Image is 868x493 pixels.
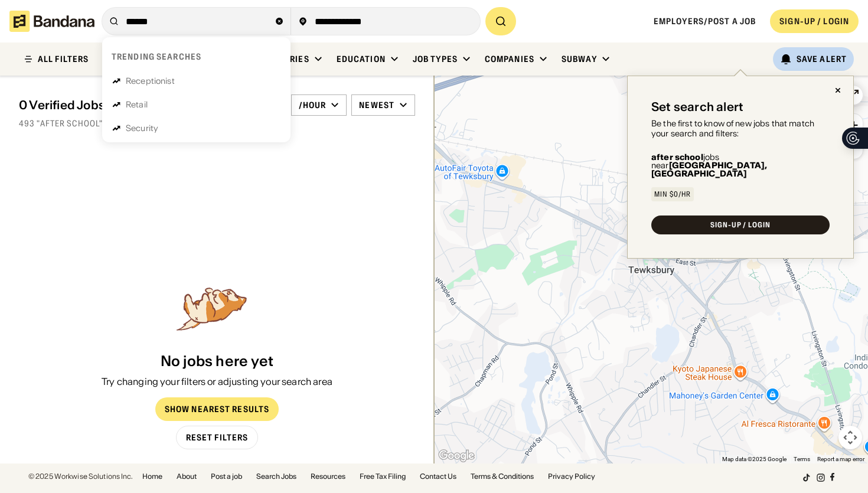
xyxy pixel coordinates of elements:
[186,433,249,442] div: Reset Filters
[413,54,458,64] div: Job Types
[38,55,89,63] div: ALL FILTERS
[651,100,743,114] div: Set search alert
[28,473,133,480] div: © 2025 Workwise Solutions Inc.
[562,54,597,64] div: Subway
[102,375,332,388] div: Try changing your filters or adjusting your search area
[797,54,847,64] div: Save Alert
[311,473,345,480] a: Resources
[126,77,175,85] div: Receptionist
[142,473,162,480] a: Home
[420,473,456,480] a: Contact Us
[177,473,197,480] a: About
[654,191,691,198] div: Min $0/hr
[126,100,148,109] div: Retail
[112,51,201,62] div: Trending searches
[651,153,830,178] div: jobs near
[654,16,756,27] a: Employers/Post a job
[651,152,703,162] b: after school
[437,448,476,463] a: Open this area in Google Maps (opens a new window)
[651,160,767,179] b: [GEOGRAPHIC_DATA], [GEOGRAPHIC_DATA]
[485,54,534,64] div: Companies
[548,473,595,480] a: Privacy Policy
[437,448,476,463] img: Google
[794,456,810,462] a: Terms (opens in new tab)
[19,136,415,282] div: grid
[651,119,830,139] div: Be the first to know of new jobs that match your search and filters:
[256,473,296,480] a: Search Jobs
[710,221,771,228] div: SIGN-UP / LOGIN
[19,118,415,129] div: 493 "after school" jobs on [DOMAIN_NAME]
[471,473,534,480] a: Terms & Conditions
[337,54,386,64] div: Education
[360,473,406,480] a: Free Tax Filing
[779,16,849,27] div: SIGN-UP / LOGIN
[165,405,269,413] div: Show Nearest Results
[722,456,787,462] span: Map data ©2025 Google
[161,353,274,370] div: No jobs here yet
[359,100,394,110] div: Newest
[299,100,327,110] div: /hour
[838,426,862,449] button: Map camera controls
[9,11,94,32] img: Bandana logotype
[817,456,864,462] a: Report a map error
[19,98,265,112] div: 0 Verified Jobs
[211,473,242,480] a: Post a job
[126,124,158,132] div: Security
